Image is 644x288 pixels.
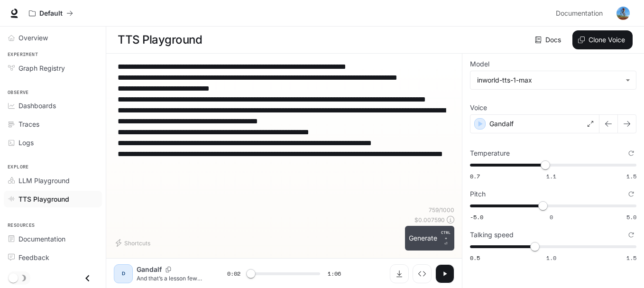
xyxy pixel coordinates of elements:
button: Reset to default [626,230,636,240]
span: 5.0 [626,213,636,221]
button: Reset to default [626,148,636,158]
p: And that’s a lesson few people understand. Because it’s easy to start full of enthusiasm, full of... [137,274,204,282]
p: Gandalf [137,265,162,274]
p: Default [39,9,63,18]
span: 0.7 [470,172,480,180]
span: 1:06 [328,269,341,279]
span: Traces [18,119,39,129]
p: Gandalf [489,119,514,129]
a: Feedback [4,249,102,266]
p: Model [470,61,489,67]
span: Logs [18,138,34,148]
span: 1.0 [546,254,556,262]
button: Inspect [413,264,432,283]
div: inworld-tts-1-max [470,71,636,89]
a: LLM Playground [4,172,102,189]
a: Traces [4,116,102,132]
a: Graph Registry [4,60,102,76]
button: Copy Voice ID [162,267,175,272]
p: Talking speed [470,232,514,238]
button: Shortcuts [114,235,154,251]
a: Documentation [4,231,102,247]
div: D [116,266,131,281]
button: GenerateCTRL +⏎ [405,226,454,251]
p: Voice [470,104,487,111]
span: Documentation [18,234,65,244]
p: Temperature [470,150,510,157]
button: All workspaces [25,4,77,23]
h1: TTS Playground [118,30,202,49]
a: Dashboards [4,97,102,114]
p: CTRL + [441,230,451,241]
span: LLM Playground [18,176,70,186]
div: inworld-tts-1-max [477,75,621,85]
span: Overview [18,33,48,43]
span: 1.5 [626,172,636,180]
span: 1.5 [626,254,636,262]
p: Pitch [470,191,486,197]
span: Dark mode toggle [9,272,18,283]
a: Documentation [552,4,610,23]
span: TTS Playground [18,194,69,204]
button: Clone Voice [572,30,633,49]
button: Download audio [390,264,409,283]
button: User avatar [614,4,633,23]
span: 0 [550,213,553,221]
span: 1.1 [546,172,556,180]
button: Close drawer [77,269,98,288]
a: Logs [4,134,102,151]
img: User avatar [616,7,630,20]
a: Overview [4,29,102,46]
span: Dashboards [18,101,56,111]
span: 0:02 [227,269,240,279]
span: Feedback [18,252,49,262]
span: Documentation [556,8,603,19]
a: Docs [533,30,565,49]
a: TTS Playground [4,191,102,207]
button: Reset to default [626,189,636,199]
span: -5.0 [470,213,483,221]
span: 0.5 [470,254,480,262]
span: Graph Registry [18,63,65,73]
p: ⏎ [441,230,451,247]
